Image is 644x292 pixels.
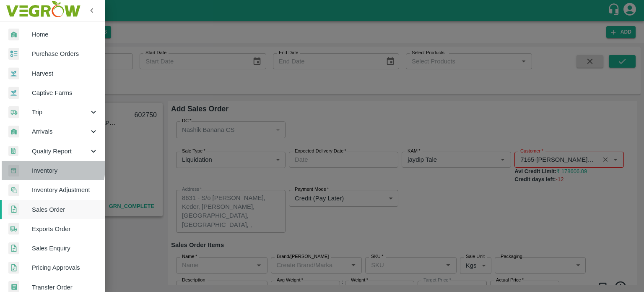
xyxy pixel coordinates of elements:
[32,224,98,234] span: Exports Order
[8,106,19,118] img: delivery
[8,48,19,60] img: reciept
[32,30,98,39] span: Home
[32,147,89,156] span: Quality Report
[32,88,98,97] span: Captive Farms
[32,49,98,58] span: Purchase Orders
[32,108,89,117] span: Trip
[32,283,98,292] span: Transfer Order
[32,205,98,214] span: Sales Order
[32,69,98,78] span: Harvest
[8,87,19,99] img: harvest
[8,242,19,255] img: sales
[32,185,98,195] span: Inventory Adjustment
[8,262,19,274] img: sales
[8,184,19,196] img: inventory
[32,263,98,272] span: Pricing Approvals
[8,165,19,177] img: whInventory
[8,29,19,41] img: whArrival
[8,223,19,235] img: shipments
[8,126,19,138] img: whArrival
[32,166,98,175] span: Inventory
[32,127,89,136] span: Arrivals
[8,67,19,80] img: harvest
[8,146,18,156] img: qualityReport
[8,203,19,216] img: sales
[32,244,98,253] span: Sales Enquiry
